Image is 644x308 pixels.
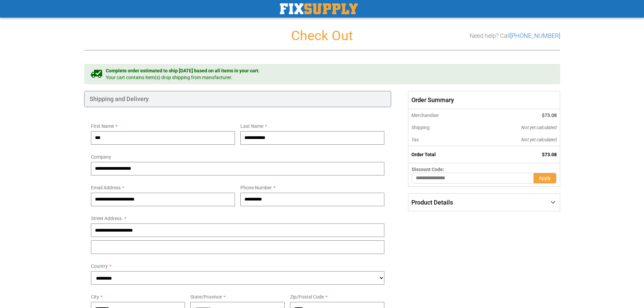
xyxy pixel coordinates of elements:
[106,67,260,74] span: Complete order estimated to ship [DATE] based on all items in your cart.
[190,294,222,300] span: State/Province
[542,152,557,157] span: $73.08
[521,125,557,130] span: Not yet calculated
[411,125,430,130] span: Shipping
[533,173,556,184] button: Apply
[84,91,391,107] div: Shipping and Delivery
[408,91,560,109] span: Order Summary
[412,167,444,172] span: Discount Code:
[280,3,358,14] a: store logo
[91,154,111,160] span: Company
[91,294,99,300] span: City
[91,123,114,129] span: First Name
[240,185,272,190] span: Phone Number
[240,123,263,129] span: Last Name
[542,113,557,118] span: $73.08
[539,175,551,181] span: Apply
[91,263,108,269] span: Country
[510,32,560,39] a: [PHONE_NUMBER]
[408,109,476,121] th: Merchandise
[411,152,436,157] strong: Order Total
[290,294,324,300] span: Zip/Postal Code
[411,199,453,206] span: Product Details
[106,74,260,81] span: Your cart contains item(s) drop shipping from manufacturer.
[84,28,560,43] h1: Check Out
[408,134,476,146] th: Tax
[280,3,358,14] img: Fix Industrial Supply
[91,216,122,221] span: Street Address
[91,185,121,190] span: Email Address
[470,32,560,39] h3: Need help? Call
[521,137,557,142] span: Not yet calculated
